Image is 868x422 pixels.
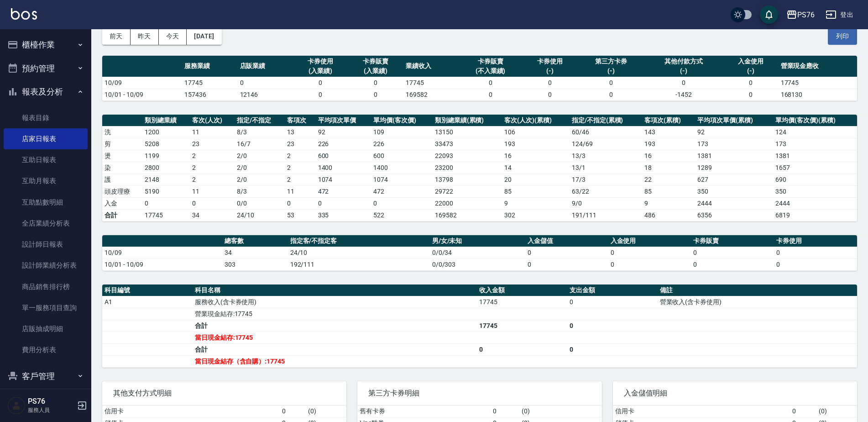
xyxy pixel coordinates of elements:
a: 全店業績分析表 [4,213,88,234]
th: 備註 [658,285,857,296]
td: 0 [691,247,774,258]
td: 24/10 [288,247,430,258]
td: 2800 [142,162,190,174]
td: ( 0 ) [816,406,857,417]
td: 17745 [403,77,459,89]
td: 690 [773,174,857,185]
td: 85 [502,185,569,197]
td: 1074 [371,174,433,185]
td: 193 [642,138,695,150]
a: 設計師日報表 [4,234,88,255]
td: 350 [695,185,773,197]
td: 13150 [433,126,502,138]
td: 23200 [433,162,502,174]
th: 科目名稱 [193,285,477,296]
td: 20 [502,174,569,185]
td: 入金 [102,197,142,209]
td: 1381 [773,150,857,162]
td: 合計 [193,343,477,355]
td: 染 [102,162,142,174]
th: 客項次(累積) [642,115,695,127]
td: 頭皮理療 [102,185,142,197]
div: 卡券販賣 [461,57,520,66]
button: 商品管理 [4,388,88,411]
td: 11 [190,126,235,138]
th: 收入金額 [477,285,567,296]
td: 1199 [142,150,190,162]
td: 600 [316,150,371,162]
table: a dense table [102,235,857,271]
td: 143 [642,126,695,138]
td: 12146 [238,89,293,100]
td: 472 [316,185,371,197]
td: 0 [522,89,577,100]
td: 1657 [773,162,857,174]
th: 平均項次單價(累積) [695,115,773,127]
td: 0/0/34 [430,247,525,258]
td: 34 [190,209,235,221]
td: 169582 [433,209,502,221]
th: 客項次 [285,115,315,127]
div: PS76 [797,9,815,21]
th: 客次(人次) [190,115,235,127]
td: 信用卡 [613,406,790,417]
td: 350 [773,185,857,197]
td: 16 / 7 [235,138,285,150]
td: 92 [316,126,371,138]
a: 互助月報表 [4,170,88,191]
th: 指定/不指定 [235,115,285,127]
button: PS76 [783,5,818,24]
td: 1400 [316,162,371,174]
td: 0 [525,258,608,270]
th: 入金儲值 [525,235,608,247]
a: 互助點數明細 [4,192,88,213]
td: 10/01 - 10/09 [102,258,222,270]
button: 預約管理 [4,57,88,80]
td: 護 [102,174,142,185]
td: 2 / 0 [235,150,285,162]
td: 124 / 69 [570,138,642,150]
td: 335 [316,209,371,221]
a: 單一服務項目查詢 [4,297,88,318]
td: 0/0/303 [430,258,525,270]
th: 平均項次單價 [316,115,371,127]
td: 169582 [403,89,459,100]
td: 0 [577,89,644,100]
th: 客次(人次)(累積) [502,115,569,127]
div: 入金使用 [725,57,776,66]
td: 0 [348,77,403,89]
td: 486 [642,209,695,221]
img: Person [7,396,26,415]
td: 226 [316,138,371,150]
td: 2 [190,162,235,174]
td: 23 [285,138,315,150]
td: 522 [371,209,433,221]
td: 服務收入(含卡券使用) [193,296,477,308]
td: 8 / 3 [235,126,285,138]
div: 卡券使用 [295,57,346,66]
button: 客戶管理 [4,364,88,388]
a: 店販抽成明細 [4,318,88,339]
th: 支出金額 [567,285,658,296]
td: 600 [371,150,433,162]
th: 男/女/未知 [430,235,525,247]
table: a dense table [102,115,857,222]
td: 當日現金結存（含自購）:17745 [193,355,477,367]
td: 0 [567,296,658,308]
th: 總客數 [222,235,288,247]
a: 報表目錄 [4,107,88,128]
td: 2148 [142,174,190,185]
td: 9 [642,197,695,209]
td: 193 [502,138,569,150]
th: 店販業績 [238,56,293,77]
td: 10/01 - 10/09 [102,89,182,100]
td: 17 / 3 [570,174,642,185]
td: 17745 [142,209,190,221]
td: 157436 [182,89,237,100]
button: 報表及分析 [4,80,88,104]
button: 昨天 [131,28,159,45]
td: 0 / 0 [235,197,285,209]
button: 登出 [822,6,857,23]
td: 124 [773,126,857,138]
a: 店家日報表 [4,128,88,149]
